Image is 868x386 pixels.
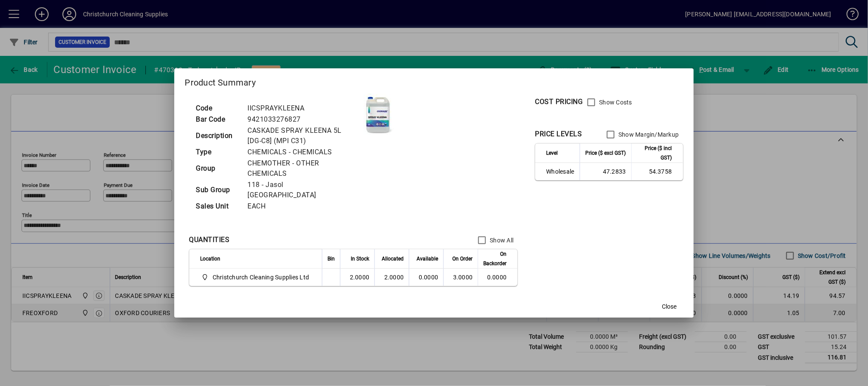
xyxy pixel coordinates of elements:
span: Bin [327,254,335,263]
td: 54.3758 [631,163,683,180]
td: 118 - Jasol [GEOGRAPHIC_DATA] [243,179,357,201]
button: Close [656,299,683,314]
td: Code [192,103,243,114]
td: Sales Unit [192,201,243,212]
span: In Stock [351,254,369,263]
label: Show All [488,236,513,245]
td: 47.2833 [580,163,631,180]
span: Close [662,302,677,311]
div: COST PRICING [535,97,583,107]
td: EACH [243,201,357,212]
span: Wholesale [546,167,574,176]
span: On Order [452,254,473,263]
label: Show Margin/Markup [617,130,679,139]
td: 9421033276827 [243,114,357,125]
img: contain [357,94,400,137]
td: 2.0000 [374,269,409,286]
td: CHEMICALS - CHEMICALS [243,147,357,158]
td: CHEMOTHER - OTHER CHEMICALS [243,158,357,179]
span: Level [546,148,558,158]
span: Christchurch Cleaning Supplies Ltd [200,272,312,282]
td: IICSPRAYKLEENA [243,103,357,114]
td: Description [192,125,243,147]
td: Group [192,158,243,179]
span: Price ($ incl GST) [637,144,672,162]
td: Type [192,147,243,158]
span: 3.0000 [453,274,473,281]
span: Price ($ excl GST) [586,148,626,158]
span: Location [200,254,220,263]
td: 0.0000 [409,269,443,286]
td: 0.0000 [478,269,517,286]
div: QUANTITIES [189,235,229,245]
td: CASKADE SPRAY KLEENA 5L [DG-C8] (MPI C31) [243,125,357,147]
td: 2.0000 [340,269,374,286]
span: On Backorder [483,249,507,268]
label: Show Costs [597,98,632,107]
div: PRICE LEVELS [535,129,582,139]
h2: Product Summary [174,68,693,93]
td: Bar Code [192,114,243,125]
span: Available [417,254,438,263]
td: Sub Group [192,179,243,201]
span: Allocated [382,254,404,263]
span: Christchurch Cleaning Supplies Ltd [213,273,309,282]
